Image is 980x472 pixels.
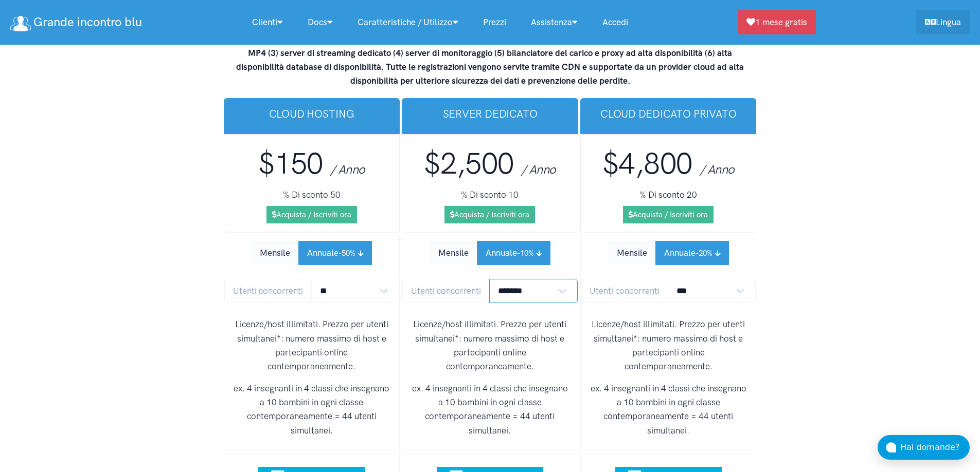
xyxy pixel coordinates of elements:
[10,11,142,33] a: Grande incontro blu
[233,382,391,438] p: ex. 4 insegnanti in 4 classi che insegnano a 10 bambini in ogni classe contemporaneamente = 44 ut...
[738,10,816,34] a: 1 mese gratis
[411,382,569,438] p: ex. 4 insegnanti in 4 classi che insegnano a 10 bambini in ogni classe contemporaneamente = 44 ut...
[251,241,299,265] button: Mensile
[240,11,295,33] a: Clienti
[430,241,477,265] button: Mensile
[590,11,640,33] a: Accedi
[224,279,312,303] span: Utenti concorrenti
[608,241,729,265] div: Subscription Period
[581,279,668,303] span: Utenti concorrenti
[410,106,570,121] h3: Server Dedicato
[655,241,729,265] button: Annuale-20%
[258,146,323,181] span: $150
[411,188,569,202] h5: % Di sconto 10
[251,241,372,265] div: Subscription Period
[295,11,345,33] a: Docs
[411,317,569,373] p: Licenze/host illimitati. Prezzo per utenti simultanei*: numero massimo di host e partecipanti onl...
[900,441,970,454] div: Hai domande?
[10,16,31,31] img: logo
[608,241,656,265] button: Mensile
[589,317,748,373] p: Licenze/host illimitati. Prezzo per utenti simultanei*: numero massimo di host e partecipanti onl...
[424,146,514,181] span: $2,500
[471,11,519,33] a: Prezzi
[916,10,970,34] a: Lingua
[589,382,748,438] p: ex. 4 insegnanti in 4 classi che insegnano a 10 bambini in ogni classe contemporaneamente = 44 ut...
[330,162,365,177] span: / Anno
[477,241,550,265] button: Annuale-10%
[623,206,714,223] a: Acquista / Iscriviti ora
[878,435,970,460] button: Hai domande?
[444,206,535,223] a: Acquista / Iscriviti ora
[517,249,534,258] small: -10%
[430,241,550,265] div: Subscription Period
[232,106,392,121] h3: cloud hosting
[266,206,357,223] a: Acquista / Iscriviti ora
[234,20,746,86] strong: I server saranno posizionati in un'area geografica vicino a te. Tutte le offerte includono serviz...
[696,249,712,258] small: -20%
[521,162,556,177] span: / Anno
[338,249,355,258] small: -50%
[345,11,471,33] a: Caratteristiche / Utilizzo
[602,146,692,181] span: $4,800
[589,106,749,121] h3: Cloud dedicato privato
[233,317,391,373] p: Licenze/host illimitati. Prezzo per utenti simultanei*: numero massimo di host e partecipanti onl...
[519,11,590,33] a: Assistenza
[298,241,372,265] button: Annuale-50%
[233,188,391,202] h5: % Di sconto 50
[402,279,490,303] span: Utenti concorrenti
[589,188,748,202] h5: % Di sconto 20
[700,162,735,177] span: / Anno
